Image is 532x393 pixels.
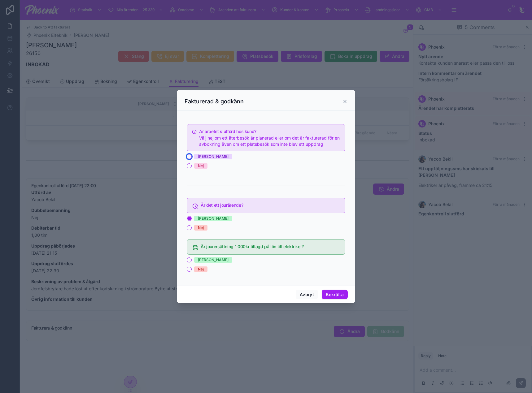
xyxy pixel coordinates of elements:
div: Nej [198,163,204,169]
h3: Fakturerad & godkänn [185,98,244,105]
div: [PERSON_NAME] [198,154,229,159]
div: [PERSON_NAME] [198,216,229,221]
span: Välj nej om ett återbesök är planerad eller om det är fakturerad för en avbokning även om ett pla... [199,135,340,147]
div: Nej [198,225,204,231]
h5: Är det ett jourärende? [201,203,340,207]
h5: Är arbetet slutförd hos kund? [199,129,340,134]
button: Bekräfta [322,290,348,300]
div: Nej [198,266,204,272]
div: Välj nej om ett återbesök är planerad eller om det är fakturerad för en avbokning även om ett pla... [199,135,340,147]
h5: Är jourersättning 1 000kr tillagd på lön till elektriker? [201,244,340,249]
button: Avbryt [296,290,318,300]
div: [PERSON_NAME] [198,257,229,263]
